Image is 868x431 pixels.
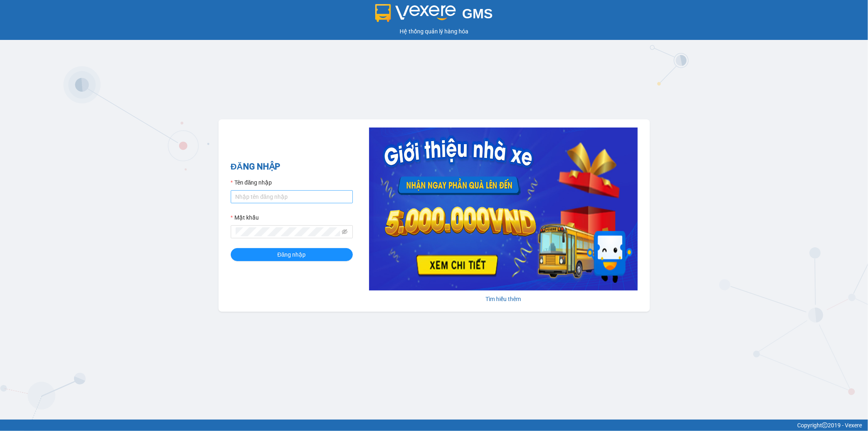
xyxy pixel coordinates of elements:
[231,213,259,222] label: Mật khẩu
[6,421,862,430] div: Copyright 2019 - Vexere
[236,227,341,236] input: Mật khẩu
[342,229,348,235] span: eye-invisible
[375,12,493,19] a: GMS
[822,422,828,428] span: copyright
[369,295,638,303] div: Tìm hiểu thêm
[231,248,353,261] button: Đăng nhập
[278,250,306,259] span: Đăng nhập
[2,27,866,36] div: Hệ thống quản lý hàng hóa
[231,178,272,187] label: Tên đăng nhập
[369,128,638,290] img: banner-0
[231,160,353,174] h2: ĐĂNG NHẬP
[375,4,456,22] img: logo 2
[462,6,493,21] span: GMS
[231,190,353,203] input: Tên đăng nhập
